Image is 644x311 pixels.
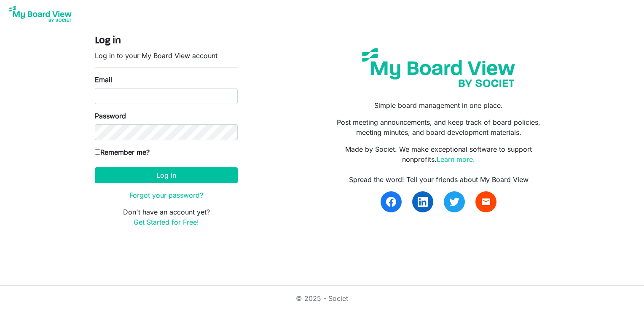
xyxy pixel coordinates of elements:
label: Password [95,111,126,121]
button: Log in [95,167,238,183]
label: Email [95,75,112,85]
a: Forgot your password? [129,191,203,199]
span: email [481,197,491,207]
label: Remember me? [95,147,150,157]
img: my-board-view-societ.svg [356,42,521,94]
h4: Log in [95,35,238,47]
input: Remember me? [95,149,100,155]
a: email [475,191,496,212]
p: Don't have an account yet? [95,207,238,227]
a: © 2025 - Societ [296,294,348,303]
p: Simple board management in one place. [328,100,549,110]
a: Learn more. [437,155,475,164]
div: Spread the word! Tell your friends about My Board View [328,174,549,185]
p: Made by Societ. We make exceptional software to support nonprofits. [328,144,549,164]
p: Post meeting announcements, and keep track of board policies, meeting minutes, and board developm... [328,117,549,137]
img: twitter.svg [449,197,459,207]
img: linkedin.svg [418,197,428,207]
img: facebook.svg [386,197,396,207]
p: Log in to your My Board View account [95,51,238,61]
img: My Board View Logo [7,3,74,24]
a: Get Started for Free! [134,218,199,226]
